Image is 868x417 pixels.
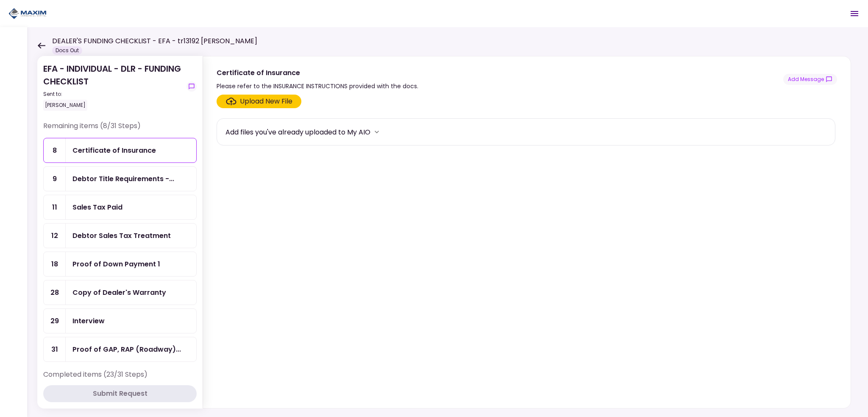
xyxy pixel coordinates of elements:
[240,96,292,106] div: Upload New File
[43,369,197,386] div: Completed items (23/31 Steps)
[72,145,156,156] div: Certificate of Insurance
[43,223,197,248] a: 12Debtor Sales Tax Treatment
[72,230,171,241] div: Debtor Sales Tax Treatment
[203,56,851,409] div: Certificate of InsurancePlease refer to the INSURANCE INSTRUCTIONS provided with the docs.show-me...
[72,344,181,355] div: Proof of GAP, RAP (Roadway) Agreement
[44,195,66,219] div: 11
[43,195,197,220] a: 11Sales Tax Paid
[43,252,197,277] a: 18Proof of Down Payment 1
[225,127,370,137] div: Add files you've already uploaded to My AIO
[783,74,837,85] button: show-messages
[44,224,66,248] div: 12
[43,308,197,333] a: 29Interview
[43,385,197,402] button: Submit Request
[72,202,122,213] div: Sales Tax Paid
[72,316,105,326] div: Interview
[43,166,197,191] a: 9Debtor Title Requirements - Other Requirements
[43,100,87,111] div: [PERSON_NAME]
[8,7,47,20] img: Partner icon
[44,167,66,191] div: 9
[217,95,301,108] span: Click here to upload the required document
[52,46,82,55] div: Docs Out
[186,81,197,92] button: show-messages
[217,67,418,78] div: Certificate of Insurance
[43,138,197,163] a: 8Certificate of Insurance
[44,280,66,305] div: 28
[44,252,66,276] div: 18
[43,90,183,98] div: Sent to:
[44,309,66,333] div: 29
[43,62,183,111] div: EFA - INDIVIDUAL - DLR - FUNDING CHECKLIST
[217,81,418,91] div: Please refer to the INSURANCE INSTRUCTIONS provided with the docs.
[93,389,147,399] div: Submit Request
[52,36,257,46] h1: DEALER'S FUNDING CHECKLIST - EFA - tr13192 [PERSON_NAME]
[44,138,66,162] div: 8
[72,174,174,184] div: Debtor Title Requirements - Other Requirements
[72,287,166,298] div: Copy of Dealer's Warranty
[72,259,160,269] div: Proof of Down Payment 1
[43,337,197,362] a: 31Proof of GAP, RAP (Roadway) Agreement
[43,280,197,305] a: 28Copy of Dealer's Warranty
[370,126,383,138] button: more
[44,337,66,361] div: 31
[844,3,865,24] button: Open menu
[43,121,197,138] div: Remaining items (8/31 Steps)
